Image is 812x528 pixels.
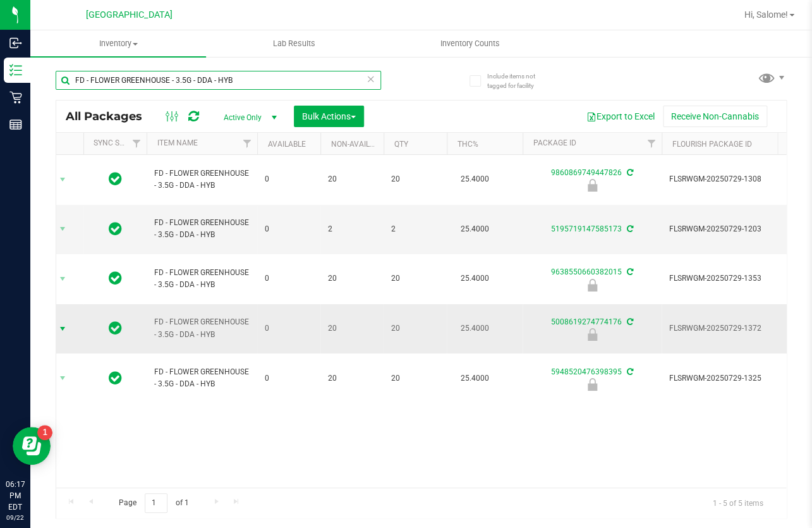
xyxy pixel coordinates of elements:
[551,367,622,376] a: 5948520476398395
[533,138,576,147] a: Package ID
[109,170,122,188] span: In Sync
[55,171,71,188] span: select
[394,140,408,149] a: Qty
[454,220,495,238] span: 25.4000
[154,217,250,241] span: FD - FLOWER GREENHOUSE - 3.5G - DDA - HYB
[663,106,767,127] button: Receive Non-Cannabis
[454,170,495,188] span: 25.4000
[625,168,633,177] span: Sync from Compliance System
[30,38,206,49] span: Inventory
[625,224,633,233] span: Sync from Compliance System
[328,322,376,335] span: 20
[206,30,382,57] a: Lab Results
[37,425,52,440] iframe: Resource center unread badge
[454,319,495,338] span: 25.4000
[154,316,250,340] span: FD - FLOWER GREENHOUSE - 3.5G - DDA - HYB
[9,91,22,104] inline-svg: Retail
[66,109,155,123] span: All Packages
[154,267,250,291] span: FD - FLOWER GREENHOUSE - 3.5G - DDA - HYB
[367,71,375,87] span: Clear
[487,71,550,90] span: Include items not tagged for facility
[454,369,495,388] span: 25.4000
[391,322,439,335] span: 20
[9,64,22,77] inline-svg: Inventory
[13,427,51,465] iframe: Resource center
[267,140,305,149] a: Available
[382,30,558,57] a: Inventory Counts
[669,372,793,384] span: FLSRWGM-20250729-1325
[256,38,332,49] span: Lab Results
[521,378,664,391] div: Newly Received
[669,173,793,185] span: FLSRWGM-20250729-1308
[669,322,793,335] span: FLSRWGM-20250729-1372
[457,140,478,149] a: THC%
[625,267,633,276] span: Sync from Compliance System
[551,224,622,233] a: 5195719147585173
[9,118,22,131] inline-svg: Reports
[391,273,439,285] span: 20
[56,71,381,90] input: Search Package ID, Item Name, SKU, Lot or Part Number...
[55,220,71,238] span: select
[578,106,663,127] button: Export to Excel
[423,38,517,49] span: Inventory Counts
[109,220,122,238] span: In Sync
[328,223,376,235] span: 2
[236,133,257,154] a: Filter
[391,173,439,185] span: 20
[551,168,622,177] a: 9860869749447826
[109,269,122,287] span: In Sync
[672,140,751,149] a: Flourish Package ID
[108,493,199,513] span: Page of 1
[265,322,313,335] span: 0
[6,513,25,522] p: 09/22
[86,9,173,20] span: [GEOGRAPHIC_DATA]
[55,270,71,288] span: select
[744,9,788,20] span: Hi, Salome!
[154,168,250,192] span: FD - FLOWER GREENHOUSE - 3.5G - DDA - HYB
[391,372,439,384] span: 20
[330,140,387,149] a: Non-Available
[6,479,25,513] p: 06:17 PM EDT
[302,111,356,121] span: Bulk Actions
[669,273,793,285] span: FLSRWGM-20250729-1353
[265,173,313,185] span: 0
[154,366,250,390] span: FD - FLOWER GREENHOUSE - 3.5G - DDA - HYB
[145,493,167,513] input: 1
[551,317,622,326] a: 5008619274774176
[55,369,71,387] span: select
[265,223,313,235] span: 0
[109,369,122,387] span: In Sync
[454,269,495,288] span: 25.4000
[9,37,22,49] inline-svg: Inbound
[328,273,376,285] span: 20
[521,179,664,192] div: Newly Received
[521,328,664,341] div: Newly Received
[109,319,122,337] span: In Sync
[669,223,793,235] span: FLSRWGM-20250729-1203
[625,317,633,326] span: Sync from Compliance System
[157,138,197,147] a: Item Name
[55,320,71,338] span: select
[126,133,147,154] a: Filter
[30,30,206,57] a: Inventory
[265,372,313,384] span: 0
[294,106,364,127] button: Bulk Actions
[265,273,313,285] span: 0
[94,138,142,147] a: Sync Status
[391,223,439,235] span: 2
[625,367,633,376] span: Sync from Compliance System
[328,372,376,384] span: 20
[551,267,622,276] a: 9638550660382015
[521,279,664,292] div: Newly Received
[328,173,376,185] span: 20
[641,133,662,154] a: Filter
[703,493,773,512] span: 1 - 5 of 5 items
